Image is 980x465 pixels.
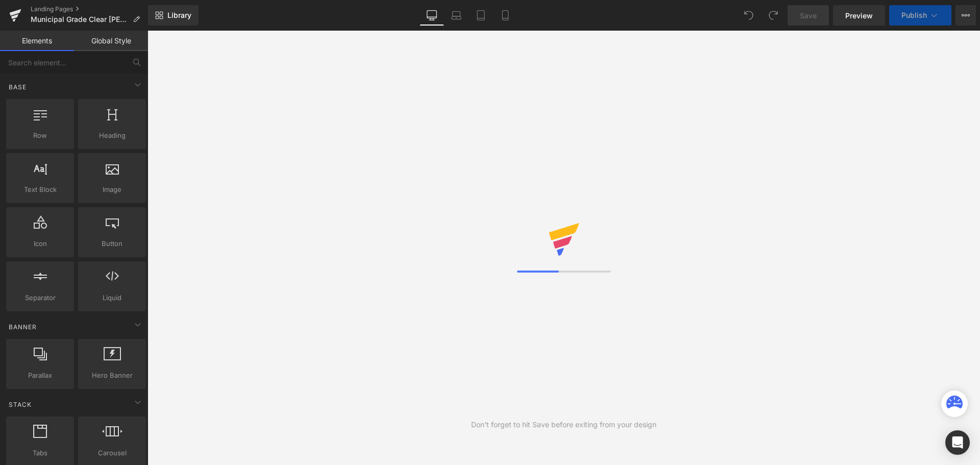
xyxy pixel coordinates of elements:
a: Tablet [469,5,493,26]
button: Redo [763,5,783,26]
span: Save [800,10,817,21]
span: Base [8,82,28,92]
a: Laptop [444,5,469,26]
span: Heading [81,130,143,141]
span: Parallax [9,370,71,381]
a: Global Style [74,31,148,51]
span: Button [81,238,143,249]
button: Publish [889,5,951,26]
span: Icon [9,238,71,249]
a: Landing Pages [31,5,148,13]
span: Preview [845,10,873,21]
span: Liquid [81,292,143,303]
a: Mobile [493,5,518,26]
span: Row [9,130,71,141]
a: New Library [148,5,199,26]
a: Desktop [420,5,444,26]
span: Hero Banner [81,370,143,381]
span: Library [167,11,191,20]
span: Text Block [9,184,71,195]
button: More [955,5,976,26]
div: Open Intercom Messenger [945,430,970,455]
div: Don't forget to hit Save before exiting from your design [471,419,656,430]
span: Banner [8,322,38,332]
span: Municipal Grade Clear [PERSON_NAME] [31,15,129,23]
span: Image [81,184,143,195]
button: Undo [739,5,759,26]
span: Tabs [9,448,71,458]
span: Publish [901,11,927,19]
span: Carousel [81,448,143,458]
span: Separator [9,292,71,303]
a: Preview [833,5,885,26]
span: Stack [8,400,33,409]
